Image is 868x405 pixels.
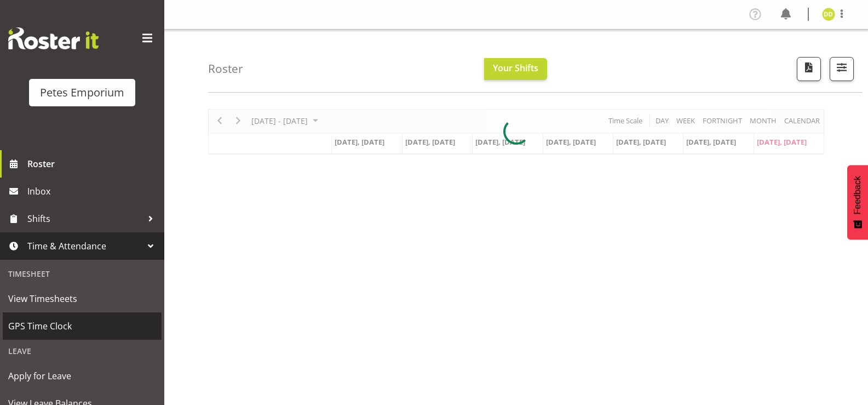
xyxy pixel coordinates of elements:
[3,362,162,390] a: Apply for Leave
[822,8,835,21] img: danielle-donselaar8920.jpg
[3,285,162,312] a: View Timesheets
[27,238,142,254] span: Time & Attendance
[8,368,156,384] span: Apply for Leave
[27,156,159,172] span: Roster
[27,210,142,227] span: Shifts
[484,58,547,80] button: Your Shifts
[797,57,821,81] button: Download a PDF of the roster according to the set date range.
[8,27,99,49] img: Rosterit website logo
[847,165,868,239] button: Feedback - Show survey
[493,62,538,74] span: Your Shifts
[3,312,162,340] a: GPS Time Clock
[208,62,243,75] h4: Roster
[3,340,162,362] div: Leave
[27,183,159,199] span: Inbox
[3,263,162,285] div: Timesheet
[853,176,863,214] span: Feedback
[40,84,124,101] div: Petes Emporium
[8,318,156,334] span: GPS Time Clock
[830,57,854,81] button: Filter Shifts
[8,290,156,307] span: View Timesheets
